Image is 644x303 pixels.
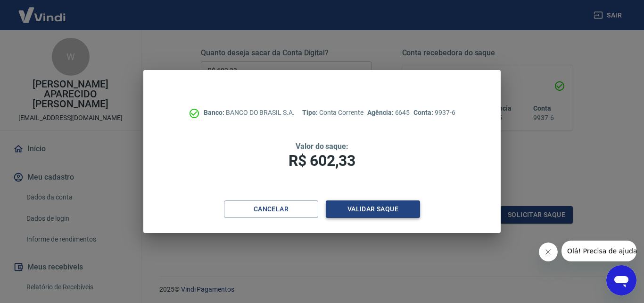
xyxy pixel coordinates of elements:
iframe: Botão para abrir a janela de mensagens [606,265,636,295]
p: 6645 [367,108,410,118]
span: Banco: [204,109,226,116]
iframe: Mensagem da empresa [561,241,636,261]
span: Agência: [367,109,395,116]
p: Conta Corrente [302,108,363,118]
button: Validar saque [326,200,420,218]
span: Valor do saque: [296,142,348,151]
span: Olá! Precisa de ajuda? [6,7,79,14]
iframe: Fechar mensagem [539,242,558,261]
button: Cancelar [224,200,318,218]
span: Tipo: [302,109,319,116]
span: R$ 602,33 [289,152,355,170]
p: 9937-6 [413,108,455,118]
p: BANCO DO BRASIL S.A. [204,108,295,118]
span: Conta: [413,109,435,116]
